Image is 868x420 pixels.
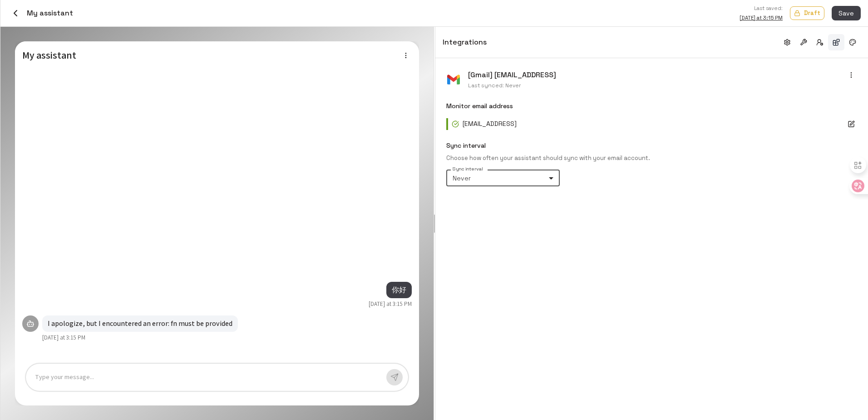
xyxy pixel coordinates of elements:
p: Sync interval [446,141,857,150]
img: Gmail [446,72,461,87]
p: [EMAIL_ADDRESS] [463,119,517,129]
button: Integrations [828,34,844,50]
p: 你好 [392,285,406,295]
span: Last synced: Never [468,81,845,90]
h6: Integrations [443,36,487,48]
button: Branding [844,34,861,50]
div: Never [446,170,560,186]
p: Monitor email address [446,101,513,111]
p: I apologize, but I encountered an error: fn must be provided [48,318,232,329]
label: Sync interval [453,165,483,172]
button: Basic info [779,34,795,50]
h5: My assistant [22,49,314,62]
h6: [Gmail] [EMAIL_ADDRESS] [468,69,845,81]
p: Choose how often your assistant should sync with your email account. [446,154,857,163]
svg: Access to email address is validated [452,120,459,128]
button: Access [812,34,828,50]
span: [DATE] at 3:15 PM [369,300,412,308]
button: Tools [795,34,812,50]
